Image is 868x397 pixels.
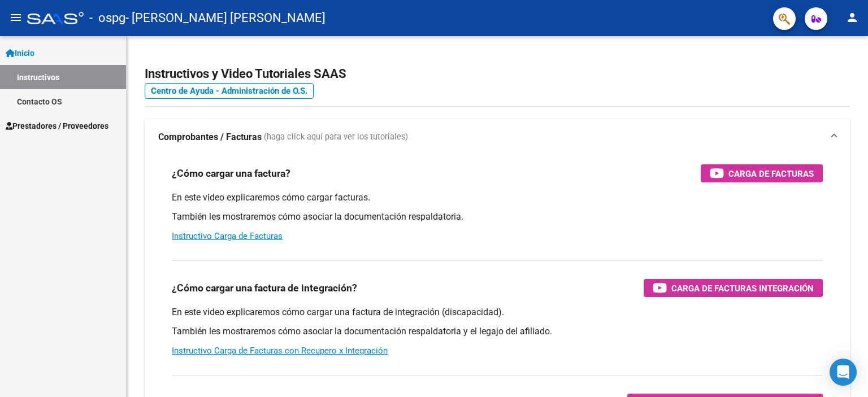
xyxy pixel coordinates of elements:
span: Inicio [6,47,34,59]
span: Prestadores / Proveedores [6,120,108,132]
p: En este video explicaremos cómo cargar una factura de integración (discapacidad). [172,306,823,319]
span: - ospg [89,6,125,30]
button: Carga de Facturas [701,164,823,182]
span: - [PERSON_NAME] [PERSON_NAME] [125,6,325,30]
h2: Instructivos y Video Tutoriales SAAS [145,63,850,85]
a: Instructivo Carga de Facturas con Recupero x Integración [172,346,388,356]
h3: ¿Cómo cargar una factura? [172,165,290,181]
div: Open Intercom Messenger [830,359,857,386]
strong: Comprobantes / Facturas [158,131,262,143]
mat-icon: menu [9,11,23,24]
span: (haga click aquí para ver los tutoriales) [264,131,408,143]
span: Carga de Facturas Integración [671,281,814,295]
p: En este video explicaremos cómo cargar facturas. [172,191,823,204]
a: Instructivo Carga de Facturas [172,231,283,241]
mat-expansion-panel-header: Comprobantes / Facturas (haga click aquí para ver los tutoriales) [145,119,850,155]
button: Carga de Facturas Integración [644,279,823,297]
span: Carga de Facturas [728,167,814,181]
mat-icon: person [845,11,859,24]
p: También les mostraremos cómo asociar la documentación respaldatoria y el legajo del afiliado. [172,325,823,338]
h3: ¿Cómo cargar una factura de integración? [172,280,357,296]
a: Centro de Ayuda - Administración de O.S. [145,83,314,99]
p: También les mostraremos cómo asociar la documentación respaldatoria. [172,211,823,223]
